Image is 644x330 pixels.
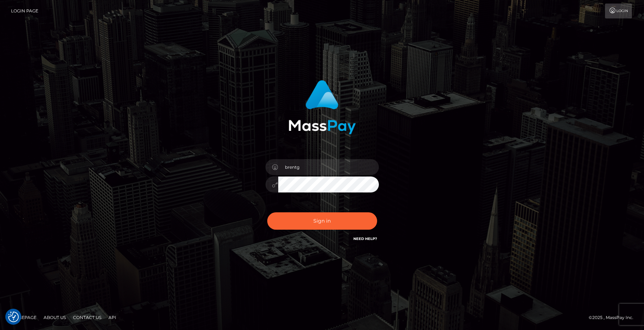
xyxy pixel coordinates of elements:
[8,312,19,322] img: Revisit consent button
[41,312,69,323] a: About Us
[267,212,377,230] button: Sign in
[353,236,377,241] a: Need Help?
[70,312,104,323] a: Contact Us
[8,312,19,322] button: Consent Preferences
[11,4,38,18] a: Login Page
[589,314,639,321] div: © 2025 , MassPay Inc.
[278,159,379,175] input: Username...
[106,312,119,323] a: API
[289,80,356,134] img: MassPay Login
[8,312,39,323] a: Homepage
[605,4,632,18] a: Login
